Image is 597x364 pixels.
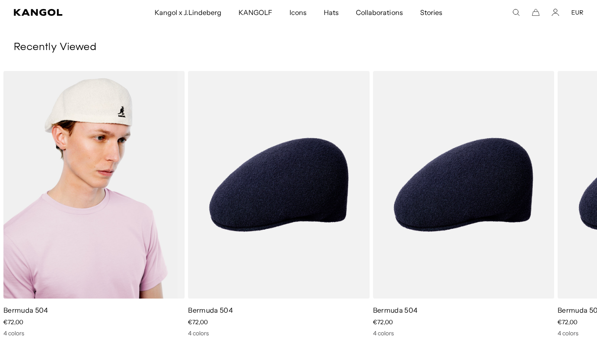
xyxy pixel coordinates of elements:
[188,306,233,314] a: Bermuda 504
[370,71,554,337] div: 1 of 1
[188,318,208,326] span: €72,00
[3,318,23,326] span: €72,00
[188,71,369,298] img: Bermuda 504
[188,329,369,337] div: 4 colors
[3,71,185,298] img: Bermuda 504
[571,9,583,16] button: EUR
[512,9,520,16] summary: Search here
[14,9,102,16] a: Kangol
[3,306,48,314] a: Bermuda 504
[373,329,554,337] div: 4 colors
[14,41,583,54] h3: Recently Viewed
[3,329,185,337] div: 4 colors
[373,71,554,298] img: Bermuda 504
[373,318,393,326] span: €72,00
[373,306,418,314] a: Bermuda 504
[558,318,577,326] span: €72,00
[185,71,369,337] div: 1 of 1
[552,9,559,16] a: Account
[532,9,540,16] button: Cart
